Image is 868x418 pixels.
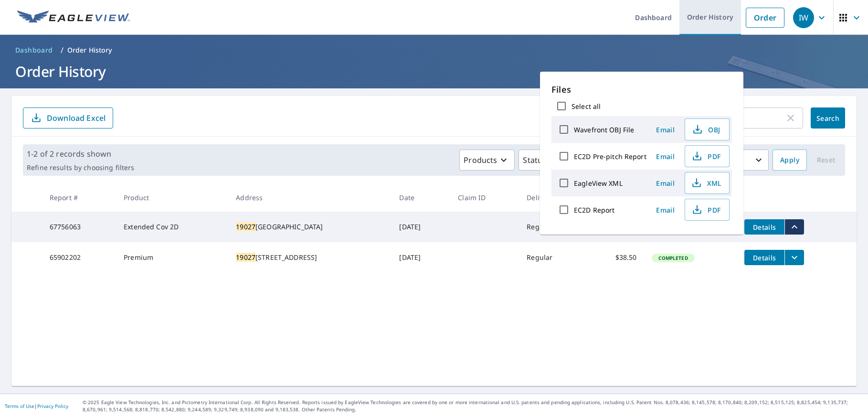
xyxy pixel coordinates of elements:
[654,179,677,188] span: Email
[650,122,681,137] button: Email
[685,145,730,167] button: PDF
[392,212,450,242] td: [DATE]
[685,199,730,221] button: PDF
[11,43,57,58] a: Dashboard
[83,399,863,413] p: © 2025 Eagle View Technologies, Inc. and Pictometry International Corp. All Rights Reserved. Repo...
[5,403,34,409] a: Terms of Use
[784,250,804,265] button: filesDropdownBtn-65902202
[574,125,634,134] label: Wavefront OBJ File
[236,253,255,262] mark: 19027
[574,205,614,214] label: EC2D Report
[519,150,564,171] button: Status
[519,212,585,242] td: Regular
[523,154,546,166] p: Status
[392,183,450,212] th: Date
[586,242,645,273] td: $38.50
[650,203,681,217] button: Email
[459,150,515,171] button: Products
[691,150,721,162] span: PDF
[15,45,53,55] span: Dashboard
[811,107,845,129] button: Search
[654,205,677,214] span: Email
[27,163,134,172] p: Refine results by choosing filters
[42,183,116,212] th: Report #
[5,403,68,409] p: |
[519,242,585,273] td: Regular
[650,176,681,191] button: Email
[236,253,384,262] div: [STREET_ADDRESS]
[793,7,814,28] div: IW
[691,204,721,215] span: PDF
[744,219,784,235] button: detailsBtn-67756063
[572,102,601,111] label: Select all
[685,172,730,194] button: XML
[650,149,681,164] button: Email
[691,124,721,135] span: OBJ
[653,255,693,261] span: Completed
[744,250,784,265] button: detailsBtn-65902202
[685,118,730,140] button: OBJ
[784,219,804,235] button: filesDropdownBtn-67756063
[780,154,799,166] span: Apply
[654,152,677,161] span: Email
[27,148,134,160] p: 1-2 of 2 records shown
[23,107,113,129] button: Download Excel
[67,45,112,55] p: Order History
[750,253,779,262] span: Details
[551,83,732,96] p: Files
[11,62,857,81] h1: Order History
[519,183,585,212] th: Delivery
[236,222,255,231] mark: 19027
[47,113,106,123] p: Download Excel
[116,242,228,273] td: Premium
[11,43,857,58] nav: breadcrumb
[464,154,497,166] p: Products
[116,183,228,212] th: Product
[691,177,721,189] span: XML
[236,222,384,232] div: [GEOGRAPHIC_DATA]
[17,11,130,25] img: EV Logo
[818,114,837,123] span: Search
[574,152,646,161] label: EC2D Pre-pitch Report
[37,403,68,409] a: Privacy Policy
[750,223,779,232] span: Details
[42,212,116,242] td: 67756063
[116,212,228,242] td: Extended Cov 2D
[746,8,784,28] a: Order
[42,242,116,273] td: 65902202
[773,150,807,171] button: Apply
[392,242,450,273] td: [DATE]
[228,183,392,212] th: Address
[450,183,519,212] th: Claim ID
[654,125,677,134] span: Email
[61,44,64,56] li: /
[574,179,623,188] label: EagleView XML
